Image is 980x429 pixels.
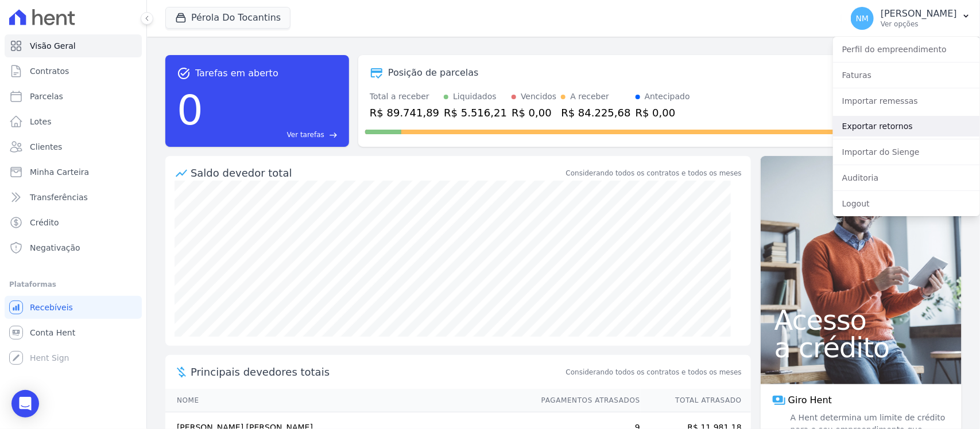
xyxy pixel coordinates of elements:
[774,306,948,334] span: Acesso
[453,91,497,103] div: Liquidados
[636,105,690,120] div: R$ 0,00
[5,110,142,133] a: Lotes
[5,321,142,344] a: Conta Hent
[566,367,742,377] span: Considerando todos os contratos e todos os meses
[177,80,203,140] div: 0
[5,236,142,259] a: Negativação
[5,161,142,184] a: Minha Carteira
[788,393,832,407] span: Giro Hent
[521,91,556,103] div: Vencidos
[5,211,142,234] a: Crédito
[5,186,142,209] a: Transferências
[5,135,142,158] a: Clientes
[30,91,63,102] span: Parcelas
[774,334,948,361] span: a crédito
[177,67,191,80] span: task_alt
[833,91,980,111] a: Importar remessas
[833,142,980,162] a: Importar do Sienge
[833,193,980,214] a: Logout
[5,85,142,108] a: Parcelas
[444,105,507,120] div: R$ 5.516,21
[833,116,980,136] a: Exportar retornos
[512,105,556,120] div: R$ 0,00
[5,60,142,83] a: Contratos
[833,167,980,188] a: Auditoria
[11,390,39,418] div: Open Intercom Messenger
[30,327,75,338] span: Conta Hent
[388,66,479,80] div: Posição de parcelas
[329,131,338,139] span: east
[165,389,530,412] th: Nome
[5,34,142,57] a: Visão Geral
[9,278,137,291] div: Plataformas
[30,65,69,77] span: Contratos
[561,105,630,120] div: R$ 84.225,68
[165,7,290,29] button: Pérola Do Tocantins
[195,67,278,80] span: Tarefas em aberto
[645,91,690,103] div: Antecipado
[570,91,609,103] div: A receber
[5,296,142,319] a: Recebíveis
[530,389,641,412] th: Pagamentos Atrasados
[842,2,980,34] button: NM [PERSON_NAME] Ver opções
[370,91,439,103] div: Total a receber
[287,130,324,140] span: Ver tarefas
[566,168,742,178] div: Considerando todos os contratos e todos os meses
[881,19,957,29] p: Ver opções
[30,166,89,178] span: Minha Carteira
[30,40,76,52] span: Visão Geral
[191,364,564,380] span: Principais devedores totais
[30,141,62,153] span: Clientes
[833,65,980,85] a: Faturas
[856,14,869,22] span: NM
[641,389,751,412] th: Total Atrasado
[208,130,338,140] a: Ver tarefas east
[30,116,52,127] span: Lotes
[881,8,957,19] p: [PERSON_NAME]
[30,217,59,228] span: Crédito
[30,192,88,203] span: Transferências
[191,165,564,181] div: Saldo devedor total
[370,105,439,120] div: R$ 89.741,89
[30,302,73,313] span: Recebíveis
[30,242,80,253] span: Negativação
[833,39,980,60] a: Perfil do empreendimento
